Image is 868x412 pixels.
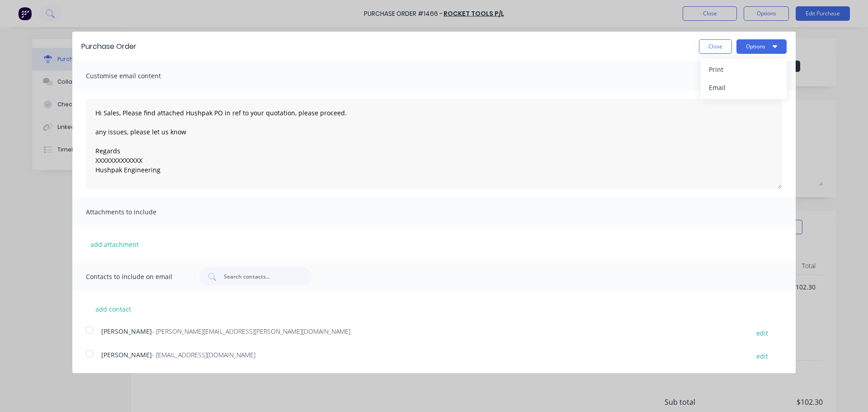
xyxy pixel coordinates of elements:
[86,99,782,189] textarea: Hi Sales, Please find attached Hushpak PO in ref to your quotation, please proceed. any issues, p...
[223,272,298,281] input: Search contacts...
[751,350,774,362] button: edit
[81,41,137,52] div: Purchase Order
[86,237,143,251] button: add attachment
[709,63,778,76] div: Print
[699,39,732,54] button: Close
[86,270,185,283] span: Contacts to include on email
[709,81,778,94] div: Email
[86,70,185,82] span: Customise email content
[736,39,787,54] button: Options
[701,61,787,79] button: Print
[152,350,255,359] span: - [EMAIL_ADDRESS][DOMAIN_NAME]
[86,302,140,316] button: add contact
[101,350,152,359] span: [PERSON_NAME]
[152,327,350,336] span: - [PERSON_NAME][EMAIL_ADDRESS][PERSON_NAME][DOMAIN_NAME]
[701,79,787,97] button: Email
[101,327,152,336] span: [PERSON_NAME]
[751,327,774,339] button: edit
[86,206,185,218] span: Attachments to include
